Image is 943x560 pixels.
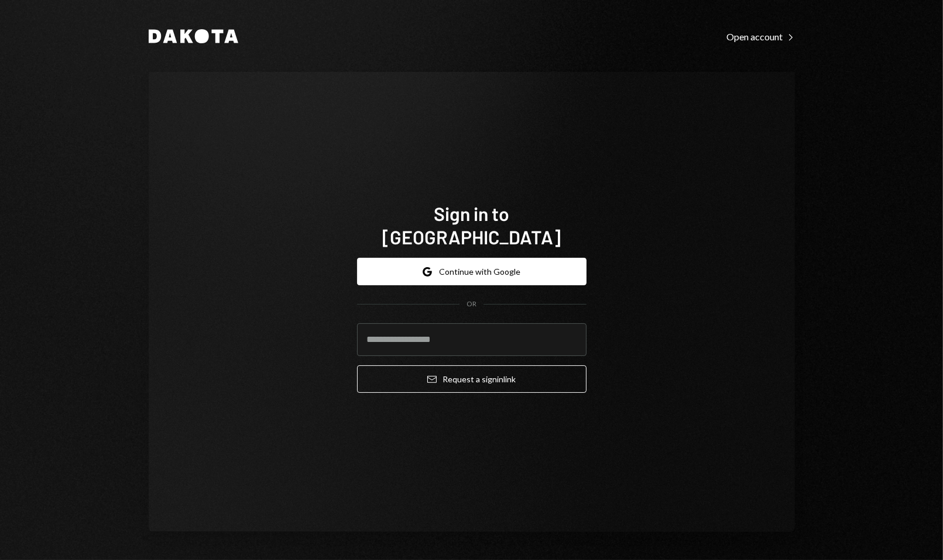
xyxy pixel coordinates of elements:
[357,258,587,285] button: Continue with Google
[727,30,795,43] a: Open account
[467,299,476,309] div: OR
[357,202,587,248] h1: Sign in to [GEOGRAPHIC_DATA]
[727,31,795,43] div: Open account
[357,365,587,393] button: Request a signinlink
